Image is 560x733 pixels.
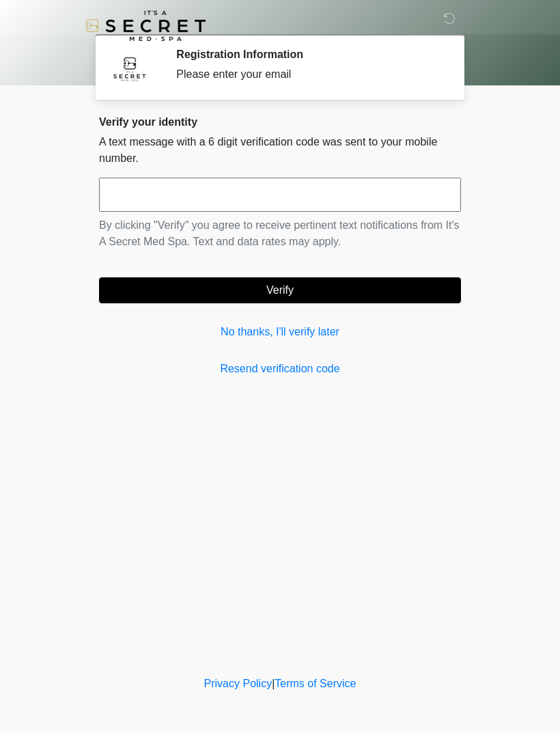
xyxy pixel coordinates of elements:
[99,134,461,167] p: A text message with a 6 digit verification code was sent to your mobile number.
[275,678,356,689] a: Terms of Service
[99,277,461,303] button: Verify
[176,48,440,61] h2: Registration Information
[99,217,461,250] p: By clicking "Verify" you agree to receive pertinent text notifications from It's A Secret Med Spa...
[272,678,275,689] a: |
[99,324,461,340] a: No thanks, I'll verify later
[99,115,461,128] h2: Verify your identity
[85,10,206,41] img: It's A Secret Med Spa Logo
[99,361,461,377] a: Resend verification code
[204,678,272,689] a: Privacy Policy
[109,48,150,89] img: Agent Avatar
[176,66,440,83] div: Please enter your email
